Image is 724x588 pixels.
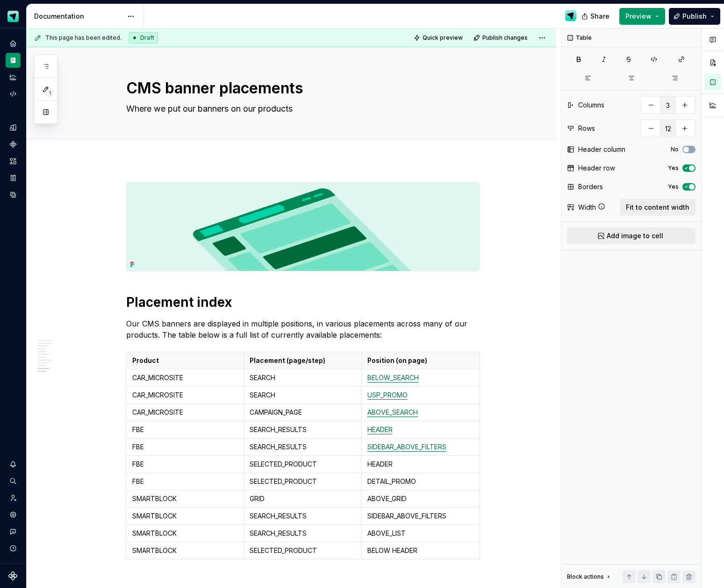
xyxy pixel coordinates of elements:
[132,546,238,555] p: SMARTBLOCK
[471,31,532,44] button: Publish changes
[132,494,238,503] p: SMARTBLOCK
[367,425,393,433] a: HEADER
[6,120,21,135] a: Design tokens
[367,391,408,399] a: USP_PROMO
[132,529,238,538] p: SMARTBLOCK
[250,356,356,365] p: Placement (page/step)
[250,529,356,538] p: SEARCH_RESULTS
[250,373,356,383] p: SEARCH
[578,182,603,191] div: Borders
[46,89,53,97] span: 1
[367,477,473,486] p: DETAIL_PROMO
[565,10,576,21] img: Design Ops
[6,474,21,489] button: Search ⌘K
[6,70,21,85] a: Analytics
[482,34,528,42] span: Publish changes
[6,170,21,185] a: Storybook stories
[578,203,596,212] div: Width
[7,11,19,22] img: e611c74b-76fc-4ef0-bafa-dc494cd4cb8a.png
[132,511,238,521] p: SMARTBLOCK
[6,507,21,522] a: Settings
[6,154,21,169] a: Assets
[126,294,480,311] h1: Placement index
[132,460,238,469] p: FBE
[127,183,479,271] img: 0a2ae974-d418-4c8b-aff1-deef03e948a3.svg
[124,77,478,99] textarea: CMS banner placements
[367,374,419,382] a: BELOW_SEARCH
[367,460,473,469] p: HEADER
[567,227,695,244] button: Add image to cell
[6,137,21,152] a: Components
[6,490,21,505] a: Invite team
[6,53,21,68] a: Documentation
[578,100,604,110] div: Columns
[423,34,463,42] span: Quick preview
[6,187,21,202] a: Data sources
[607,231,663,241] span: Add image to cell
[250,390,356,400] p: SEARCH
[132,408,238,417] p: CAR_MICROSITE
[124,101,478,116] textarea: Where we put our banners on our products
[567,570,612,583] div: Block actions
[578,145,625,154] div: Header column
[250,511,356,521] p: SEARCH_RESULTS
[625,12,652,21] span: Preview
[411,31,467,44] button: Quick preview
[250,494,356,503] p: GRID
[367,546,473,555] p: BELOW HEADER
[620,199,695,216] button: Fit to content width
[578,124,595,133] div: Rows
[367,408,418,416] a: ABOVE_SEARCH
[6,86,21,101] a: Code automation
[250,425,356,434] p: SEARCH_RESULTS
[668,183,679,191] label: Yes
[6,36,21,51] a: Home
[671,146,679,153] label: No
[132,442,238,452] p: FBE
[577,8,616,25] button: Share
[668,164,679,172] label: Yes
[367,511,473,521] p: SIDEBAR_ABOVE_FILTERS
[250,477,356,486] p: SELECTED_PRODUCT
[6,457,21,472] button: Notifications
[45,34,122,42] span: This page has been edited.
[6,524,21,539] button: Contact support
[250,460,356,469] p: SELECTED_PRODUCT
[132,356,238,365] p: Product
[567,573,604,581] div: Block actions
[367,494,473,503] p: ABOVE_GRID
[367,356,473,365] p: Position (on page)
[250,408,356,417] p: CAMPAIGN_PAGE
[132,373,238,383] p: CAR_MICROSITE
[626,203,689,212] span: Fit to content width
[34,12,122,21] div: Documentation
[250,546,356,555] p: SELECTED_PRODUCT
[578,163,615,173] div: Header row
[619,8,665,25] button: Preview
[132,477,238,486] p: FBE
[132,390,238,400] p: CAR_MICROSITE
[590,12,609,21] span: Share
[669,8,720,25] button: Publish
[367,443,446,451] a: SIDEBAR_ABOVE_FILTERS
[250,442,356,452] p: SEARCH_RESULTS
[126,318,480,340] p: Our CMS banners are displayed in multiple positions, in various placements across many of our pro...
[8,571,18,581] svg: Supernova Logo
[367,529,473,538] p: ABOVE_LIST
[132,425,238,434] p: FBE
